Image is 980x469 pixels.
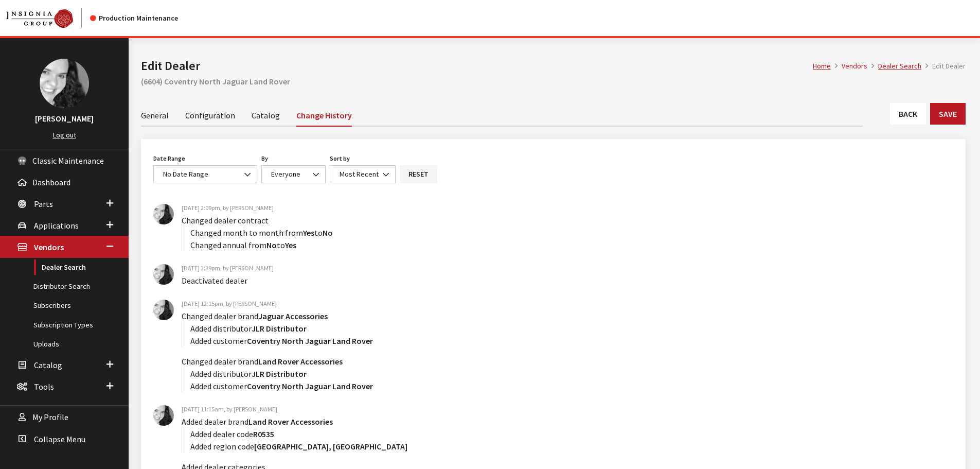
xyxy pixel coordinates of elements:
img: Khrystal Dorton [40,59,89,108]
li: Added dealer code [190,428,953,440]
span: JLR Distributor [252,323,307,334]
img: K. Dorton [153,264,174,285]
span: Applications [34,220,79,231]
li: Added customer [190,380,953,392]
a: Configuration [185,104,235,126]
h1: Edit Dealer [141,57,813,75]
img: K. Dorton [153,405,174,426]
div: [DATE] 11:15am, by [PERSON_NAME] [153,405,953,413]
label: By [261,154,268,163]
li: Edit Dealer [921,61,966,72]
li: Added distributor [190,322,953,335]
span: No Date Range [160,169,251,180]
img: K. Dorton [153,204,174,224]
a: Log out [53,130,76,140]
button: Save [930,103,966,125]
span: JLR Distributor [252,369,307,379]
a: Dealer Search [878,61,921,71]
span: Tools [34,381,54,392]
span: Everyone [271,169,300,179]
a: Change History [296,104,352,127]
div: Production Maintenance [90,13,178,24]
span: Vendors [34,242,64,253]
span: Land Rover Accessories [258,356,343,367]
span: Coventry North Jaguar Land Rover [247,336,373,346]
span: Dashboard [32,177,70,187]
div: [DATE] 12:15pm, by [PERSON_NAME] [153,300,953,308]
a: Home [813,61,831,71]
h2: (6604) Coventry North Jaguar Land Rover [141,75,966,88]
img: Catalog Maintenance [6,9,73,28]
li: Changed dealer brand [182,355,953,392]
span: Coventry North Jaguar Land Rover [247,381,373,391]
span: Most Recent [330,165,396,183]
span: R0535 [253,429,274,439]
a: Back [890,103,926,125]
label: Sort by [330,154,350,163]
span: Parts [34,199,53,209]
span: No Date Range [153,165,257,183]
span: Classic Maintenance [32,155,104,166]
a: Insignia Group logo [6,8,90,28]
li: Added distributor [190,368,953,380]
li: Added region code [190,440,953,453]
label: Date Range [153,154,185,163]
span: Yes [303,228,314,238]
a: General [141,104,169,126]
li: Vendors [831,61,867,72]
span: No Date Range [163,169,208,179]
li: Added dealer brand [182,415,953,453]
span: Catalog [34,360,62,370]
li: Added customer [190,335,953,347]
span: Jaguar Accessories [258,311,328,321]
span: No [323,228,333,238]
li: Changed month to month from to [190,227,953,239]
img: K. Dorton [153,300,174,320]
span: Most Recent [336,169,389,180]
li: Changed annual from to [190,239,953,251]
span: My Profile [32,412,68,423]
h3: [PERSON_NAME] [10,112,118,125]
span: Everyone [268,169,319,180]
button: Reset [400,165,437,183]
li: Deactivated dealer [182,274,953,287]
span: Everyone [261,165,326,183]
span: [GEOGRAPHIC_DATA], [GEOGRAPHIC_DATA] [254,441,407,451]
div: [DATE] 2:09pm, by [PERSON_NAME] [153,204,953,212]
li: Changed dealer contract [182,214,953,251]
span: Land Rover Accessories [248,416,333,427]
span: Collapse Menu [34,434,85,444]
li: Changed dealer brand [182,310,953,347]
span: Yes [285,240,296,250]
a: Catalog [252,104,280,126]
span: No [266,240,277,250]
div: [DATE] 3:39pm, by [PERSON_NAME] [153,264,953,272]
